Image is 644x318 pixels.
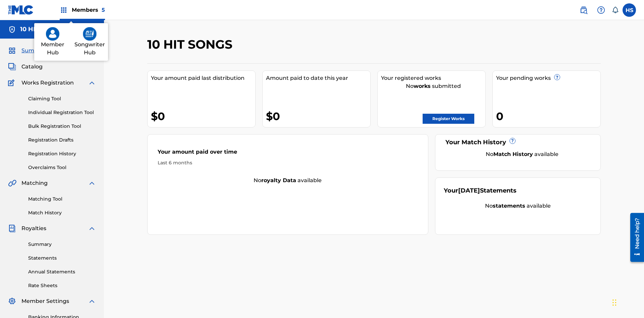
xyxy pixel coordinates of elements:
a: SummarySummary [8,47,49,55]
div: User Menu [623,3,636,17]
a: Overclaims Tool [28,164,96,171]
img: Accounts [8,25,16,34]
strong: royalty data [261,177,296,183]
a: songwriter hubSongwriter Hub [71,23,108,61]
div: No available [452,150,592,158]
a: Claiming Tool [28,95,96,102]
div: Drag [612,293,616,313]
img: help [597,6,605,14]
strong: statements [493,203,525,209]
a: CatalogCatalog [8,63,43,71]
div: Your Match History [444,138,592,147]
div: Help [594,3,608,17]
a: Bulk Registration Tool [28,123,96,130]
div: Amount paid to date this year [266,74,370,82]
a: Match History [28,209,96,216]
img: Catalog [8,63,16,71]
img: Summary [8,47,16,55]
img: Works Registration [8,79,17,87]
span: Member Settings [21,297,69,305]
img: MLC Logo [8,5,34,15]
a: member hubMember Hub [34,23,71,61]
iframe: Resource Center [625,210,644,265]
span: Members [72,6,105,14]
span: [DATE] [458,187,480,194]
div: No submitted [381,82,485,90]
strong: works [414,83,431,89]
a: Public Search [577,3,590,17]
div: 0 [496,109,600,124]
span: Matching [21,179,48,187]
strong: Match History [493,151,533,157]
img: expand [88,224,96,232]
a: Matching Tool [28,196,96,203]
img: search [580,6,588,14]
iframe: Chat Widget [610,286,644,318]
div: Notifications [612,7,619,13]
span: Royalties [21,224,46,232]
a: Rate Sheets [28,282,96,289]
img: member hub [46,27,59,41]
img: Member Settings [8,297,16,305]
img: expand [88,179,96,187]
div: Last 6 months [158,159,418,166]
span: 5 [102,7,105,13]
a: Summary [28,241,96,248]
img: Top Rightsholders [60,6,68,14]
a: Annual Statements [28,268,96,275]
span: Summary [21,47,49,55]
img: Matching [8,179,16,187]
img: expand [88,79,96,87]
span: ? [510,138,515,144]
div: $0 [266,109,370,124]
h5: 10 HIT SONGS [20,25,63,33]
a: Statements [28,255,96,262]
h2: 10 HIT SONGS [147,37,236,52]
img: expand [88,297,96,305]
img: Royalties [8,224,16,232]
div: Your Statements [444,186,517,195]
a: Register Works [423,114,474,124]
div: No available [444,202,592,210]
span: ? [554,74,560,80]
div: Your registered works [381,74,485,82]
a: Registration History [28,150,96,157]
span: Works Registration [21,79,74,87]
div: Your amount paid last distribution [151,74,255,82]
div: No available [148,176,428,184]
img: songwriter hub [83,27,97,41]
div: Your pending works [496,74,600,82]
div: Your amount paid over time [158,148,418,159]
span: Catalog [21,63,43,71]
a: Registration Drafts [28,137,96,144]
a: Individual Registration Tool [28,109,96,116]
div: $0 [151,109,255,124]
